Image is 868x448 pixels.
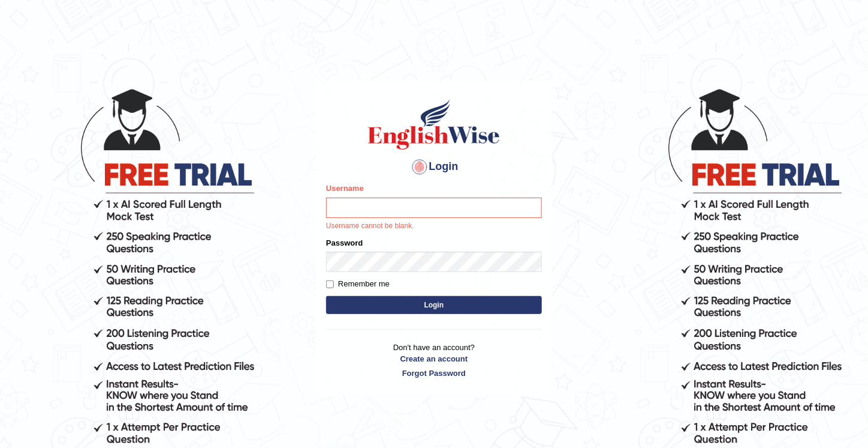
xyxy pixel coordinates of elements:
[326,342,542,379] p: Don't have an account?
[326,280,334,288] input: Remember me
[326,237,363,249] label: Password
[366,97,502,151] img: Logo of English Wise sign in for intelligent practice with AI
[326,221,542,232] p: Username cannot be blank.
[326,157,542,177] h4: Login
[326,353,542,365] a: Create an account
[326,183,364,194] label: Username
[326,296,542,314] button: Login
[326,368,542,379] a: Forgot Password
[326,278,390,290] label: Remember me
